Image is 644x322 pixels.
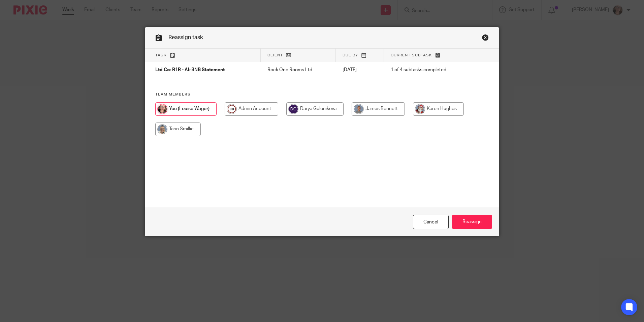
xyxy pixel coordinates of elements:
[452,215,492,229] input: Reassign
[482,34,489,43] a: Close this dialog window
[155,92,489,97] h4: Team members
[413,215,449,229] a: Close this dialog window
[391,53,432,57] span: Current subtask
[343,53,358,57] span: Due by
[155,53,167,57] span: Task
[155,68,225,73] span: Ltd Co: R1R - AIrBNB Statement
[168,35,203,40] span: Reassign task
[384,62,473,78] td: 1 of 4 subtasks completed
[343,66,377,73] p: [DATE]
[267,66,329,73] p: Rock One Rooms Ltd
[267,53,283,57] span: Client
